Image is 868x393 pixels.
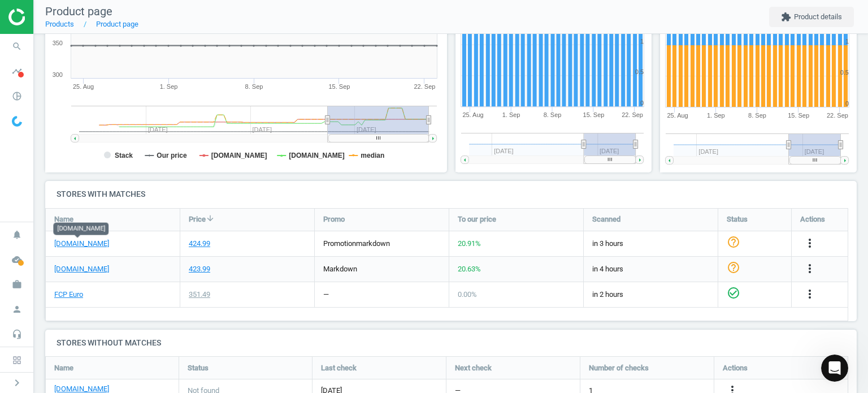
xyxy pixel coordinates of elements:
tspan: 8. Sep [748,112,766,119]
span: To our price [458,214,496,224]
i: check_circle_outline [727,286,740,300]
span: markdown [356,239,390,248]
span: 20.91 % [458,239,481,248]
span: Price [189,214,206,224]
span: Actions [800,214,825,224]
a: Product page [96,20,138,28]
span: in 4 hours [592,264,709,274]
span: Actions [723,363,748,373]
tspan: 22. Sep [827,112,848,119]
span: 0.00 % [458,290,477,299]
tspan: 25. Aug [462,112,483,119]
button: more_vert [803,287,817,302]
i: arrow_downward [206,214,215,223]
i: notifications [6,224,28,245]
tspan: [DOMAIN_NAME] [289,152,345,159]
a: Products [45,20,74,28]
span: Name [54,214,73,224]
span: in 3 hours [592,239,709,249]
tspan: 25. Aug [73,83,94,90]
i: extension [781,12,791,22]
span: Status [188,363,209,373]
span: promotion [323,239,356,248]
div: [DOMAIN_NAME] [53,222,108,235]
span: Status [727,214,748,224]
button: extensionProduct details [769,7,854,27]
div: — [323,290,329,300]
i: headset_mic [6,323,28,345]
text: 1 [845,38,849,45]
h4: Stores without matches [45,330,857,356]
i: more_vert [803,236,817,250]
div: 423.99 [189,264,210,274]
i: chevron_right [10,376,24,390]
i: timeline [6,61,28,82]
text: 350 [53,40,63,46]
a: [DOMAIN_NAME] [54,239,109,249]
button: more_vert [803,262,817,277]
tspan: 8. Sep [245,83,263,90]
button: chevron_right [3,375,31,390]
tspan: Our price [157,152,187,159]
span: in 2 hours [592,290,709,300]
span: 20.63 % [458,265,481,273]
span: Product page [45,5,112,18]
tspan: median [361,152,384,159]
div: 424.99 [189,239,210,249]
text: 0 [845,100,849,107]
text: 0.5 [635,69,644,76]
h4: Stores with matches [45,181,857,208]
tspan: 1. Sep [160,83,178,90]
a: FCP Euro [54,290,83,300]
i: help_outline [727,261,740,274]
tspan: 15. Sep [788,112,809,119]
span: Number of checks [589,363,649,373]
tspan: [DOMAIN_NAME] [211,152,267,159]
button: more_vert [803,236,817,251]
tspan: 15. Sep [583,112,605,119]
text: 0.5 [840,69,849,76]
span: Next check [455,363,492,373]
span: Name [54,363,73,373]
i: more_vert [803,287,817,301]
i: work [6,274,28,295]
tspan: 1. Sep [707,112,725,119]
span: markdown [323,265,357,273]
text: 300 [53,71,63,78]
i: cloud_done [6,249,28,270]
tspan: 8. Sep [544,112,562,119]
tspan: Stack [115,152,133,159]
text: 1 [640,38,644,45]
i: more_vert [803,262,817,275]
tspan: 25. Aug [667,112,688,119]
img: wGWNvw8QSZomAAAAABJRU5ErkJggg== [12,116,22,127]
tspan: 1. Sep [502,112,520,119]
tspan: 15. Sep [329,83,350,90]
a: [DOMAIN_NAME] [54,264,109,274]
img: ajHJNr6hYgQAAAAASUVORK5CYII= [8,8,89,25]
tspan: 22. Sep [622,112,643,119]
tspan: 22. Sep [414,83,435,90]
text: 0 [640,100,644,107]
div: 351.49 [189,290,210,300]
i: search [6,36,28,57]
i: person [6,299,28,320]
span: Promo [323,214,345,224]
i: help_outline [727,235,740,249]
span: Last check [321,363,357,373]
span: Scanned [592,214,620,224]
i: pie_chart_outlined [6,85,28,107]
iframe: Intercom live chat [821,355,848,382]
